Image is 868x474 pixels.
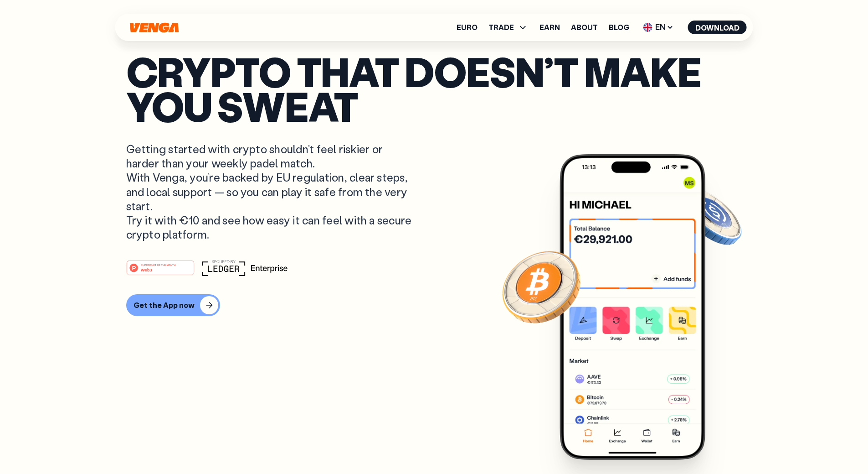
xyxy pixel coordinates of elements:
[571,24,598,31] a: About
[126,266,195,277] a: #1 PRODUCT OF THE MONTHWeb3
[500,245,582,328] img: Bitcoin
[141,264,175,266] tspan: #1 PRODUCT OF THE MONTH
[129,22,180,33] svg: Home
[488,22,529,33] span: TRADE
[126,294,742,316] a: Get the App now
[488,24,514,31] span: TRADE
[140,267,152,272] tspan: Web3
[134,301,195,310] div: Get the App now
[560,154,705,460] img: Venga app main
[688,21,747,34] button: Download
[126,142,414,241] p: Getting started with crypto shouldn’t feel riskier or harder than your weekly padel match. With V...
[678,184,744,250] img: USDC coin
[640,20,677,35] span: EN
[126,294,220,316] button: Get the App now
[609,24,629,31] a: Blog
[457,24,478,31] a: Euro
[643,23,652,32] img: flag-uk
[126,54,742,124] p: Crypto that doesn’t make you sweat
[539,24,560,31] a: Earn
